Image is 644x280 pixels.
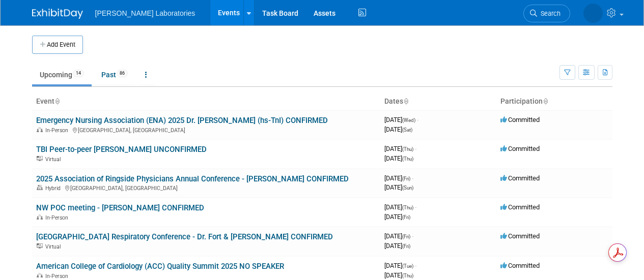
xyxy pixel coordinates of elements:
span: - [415,145,416,152]
a: [GEOGRAPHIC_DATA] Respiratory Conference - Dr. Fort & [PERSON_NAME] CONFIRMED [36,232,333,241]
a: Sort by Participation Type [543,97,548,105]
a: Upcoming14 [32,65,92,84]
span: Committed [500,116,540,123]
img: In-Person Event [37,214,43,220]
span: - [412,232,413,240]
span: [DATE] [384,232,413,240]
div: [GEOGRAPHIC_DATA], [GEOGRAPHIC_DATA] [36,183,376,192]
span: [DATE] [384,183,413,191]
span: [DATE] [384,145,416,152]
span: [PERSON_NAME] Laboratories [95,9,195,17]
span: - [412,174,413,182]
span: Committed [500,203,540,211]
span: 86 [117,70,128,77]
span: (Thu) [402,146,413,152]
span: (Thu) [402,273,413,278]
a: 2025 Association of Ringside Physicians Annual Conference - [PERSON_NAME] CONFIRMED [36,174,349,183]
a: NW POC meeting - [PERSON_NAME] CONFIRMED [36,203,204,212]
th: Participation [496,93,612,110]
span: In-Person [45,214,71,221]
a: Search [523,5,570,22]
img: Tisha Davis [583,4,603,23]
img: Virtual Event [37,243,43,248]
img: ExhibitDay [32,9,83,19]
span: (Sun) [402,185,413,191]
span: (Fri) [402,214,410,220]
span: (Wed) [402,117,415,123]
span: [DATE] [384,271,413,279]
img: In-Person Event [37,273,43,278]
span: (Sat) [402,127,412,133]
span: [DATE] [384,174,413,182]
span: 14 [73,70,84,77]
span: [DATE] [384,203,416,211]
span: (Thu) [402,156,413,162]
button: Add Event [32,36,83,54]
span: (Fri) [402,234,410,239]
span: Search [537,10,561,17]
span: (Fri) [402,243,410,249]
span: - [417,116,418,123]
a: Sort by Start Date [403,97,408,105]
img: Hybrid Event [37,185,43,190]
span: [DATE] [384,154,413,162]
th: Event [32,93,380,110]
span: (Tue) [402,263,413,269]
span: (Fri) [402,176,410,181]
span: Virtual [45,243,64,250]
span: - [415,203,416,211]
a: Emergency Nursing Association (ENA) 2025 Dr. [PERSON_NAME] (hs-TnI) CONFIRMED [36,116,328,125]
span: Committed [500,232,540,240]
div: [GEOGRAPHIC_DATA], [GEOGRAPHIC_DATA] [36,126,376,134]
img: In-Person Event [37,127,43,132]
span: [DATE] [384,262,416,269]
span: Hybrid [45,185,64,192]
span: Committed [500,174,540,182]
a: American College of Cardiology (ACC) Quality Summit 2025 NO SPEAKER [36,262,284,271]
span: Committed [500,262,540,269]
span: [DATE] [384,116,418,123]
span: - [415,262,416,269]
th: Dates [380,93,496,110]
span: Virtual [45,156,64,163]
span: (Thu) [402,205,413,210]
a: TBI Peer-to-peer [PERSON_NAME] UNCONFIRMED [36,145,207,154]
span: Committed [500,145,540,152]
span: In-Person [45,127,71,134]
a: Past86 [94,65,135,84]
a: Sort by Event Name [54,97,60,105]
img: Virtual Event [37,156,43,161]
span: [DATE] [384,126,412,133]
span: In-Person [45,273,71,279]
span: [DATE] [384,213,410,221]
span: [DATE] [384,242,410,250]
